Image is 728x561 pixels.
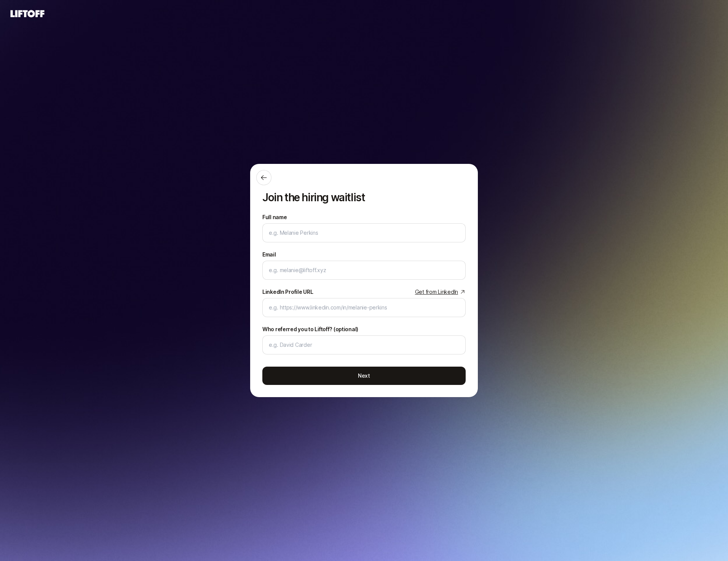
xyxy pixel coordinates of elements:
[269,266,459,275] input: e.g. melanie@liftoff.xyz
[269,228,459,237] input: e.g. Melanie Perkins
[269,303,459,312] input: e.g. https://www.linkedin.com/in/melanie-perkins
[262,287,313,297] div: LinkedIn Profile URL
[269,340,459,349] input: e.g. David Carder
[262,250,276,259] label: Email
[262,325,358,334] label: Who referred you to Liftoff? (optional)
[262,191,466,204] p: Join the hiring waitlist
[262,367,466,385] button: Next
[262,213,287,222] label: Full name
[415,287,466,297] a: Get from LinkedIn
